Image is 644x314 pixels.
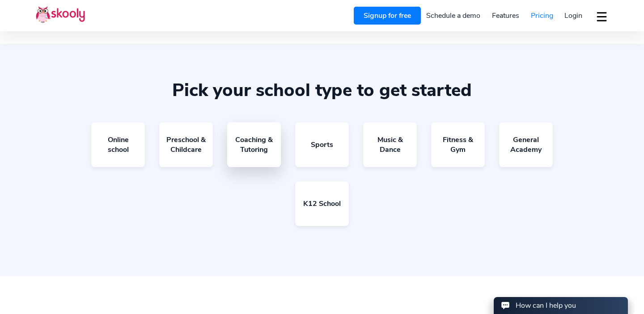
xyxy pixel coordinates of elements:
a: Preschool & Childcare [159,122,213,167]
a: Coaching & Tutoring [227,122,281,167]
a: General Academy [499,122,553,167]
a: Fitness & Gym [431,122,485,167]
a: Sports [295,122,349,167]
a: K12 School [295,181,349,226]
a: Pricing [525,8,559,23]
button: dropdown menu [595,6,608,27]
span: Login [564,11,582,21]
div: Pick your school type to get started [36,80,608,101]
span: Pricing [531,11,553,21]
a: Login [559,8,588,23]
img: Skooly [36,6,85,23]
a: Schedule a demo [421,8,487,23]
a: Features [486,8,525,23]
a: Signup for free [354,7,421,25]
a: Music & Dance [363,122,417,167]
a: Online school [91,122,145,167]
